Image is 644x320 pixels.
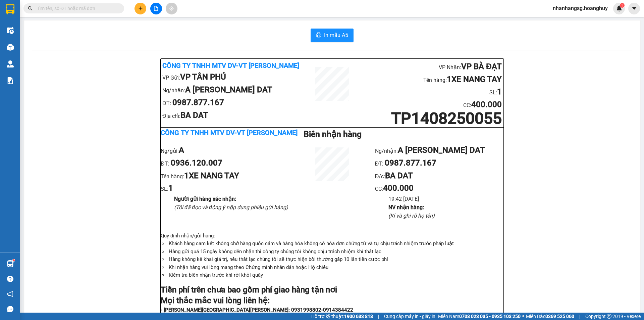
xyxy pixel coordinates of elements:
[174,196,236,202] b: Người gửi hàng xác nhận :
[167,271,503,279] li: Kiểm tra biên nhận trước khi rời khỏi quầy
[375,144,503,157] li: Ng/nhận:
[180,110,208,120] b: BA DAT
[388,204,424,211] b: NV nhận hàng :
[185,85,272,94] b: A [PERSON_NAME] DAT
[161,157,289,170] li: ĐT:
[375,170,503,182] li: Đ/c:
[447,75,502,84] b: 1XE NANG TAY
[167,240,503,248] li: Khách hàng cam kết không chở hàng quốc cấm và hàng hóa không có hóa đơn chứng từ và tự chịu trách...
[7,44,14,51] img: warehouse-icon
[360,73,502,86] li: Tên hàng:
[169,6,174,11] span: aim
[360,60,502,73] li: VP Nhận:
[162,84,304,96] li: Ng/nhận:
[168,183,173,193] b: 1
[167,248,503,256] li: Hàng gửi quá 15 ngày không đến nhận thì công ty chúng tôi không chịu trách nhiệm khi thất lạc
[461,62,502,71] b: VP BÀ ĐẠT
[471,100,502,109] b: 400.000
[311,29,354,42] button: printerIn mẫu A5
[7,260,14,267] img: warehouse-icon
[316,32,321,39] span: printer
[382,186,414,192] span: :
[37,5,116,12] input: Tìm tên, số ĐT hoặc mã đơn
[526,313,574,320] span: Miền Bắc
[378,313,379,320] span: |
[161,182,289,195] li: SL:
[375,157,503,170] li: ĐT:
[522,315,524,318] span: ⚪️
[628,3,640,14] button: caret-down
[167,264,503,272] li: Khi nhận hàng vui lòng mang theo Chứng minh nhân dân hoặc Hộ chiếu
[161,285,337,294] strong: Tiền phí trên chưa bao gồm phí giao hàng tận nơi
[375,144,503,220] ul: CC
[162,61,299,70] b: Công ty TNHH MTV DV-VT [PERSON_NAME]
[497,87,502,96] b: 1
[174,204,288,211] i: (Tôi đã đọc và đồng ý nộp dung phiếu gửi hàng)
[167,256,503,264] li: Hàng không kê khai giá trị, nếu thất lạc chúng tôi sẽ thực hiện bồi thường gấp 10 lần tiền cước phí
[384,313,436,320] span: Cung cấp máy in - giấy in:
[162,96,304,109] li: ĐT:
[7,60,14,67] img: warehouse-icon
[385,171,413,180] b: BA DAT
[360,111,502,126] h1: TP1408250055
[545,314,574,319] strong: 0369 525 060
[616,5,622,11] img: icon-new-feature
[179,145,184,155] b: A
[162,71,304,84] li: VP Gửi:
[162,109,304,122] li: Địa chỉ:
[547,4,613,12] span: nhanhangsg.hoanghuy
[7,276,13,282] span: question-circle
[161,144,289,157] li: Ng/gửi:
[304,129,362,139] b: Biên nhận hàng
[161,307,353,313] strong: - [PERSON_NAME][GEOGRAPHIC_DATA][PERSON_NAME]: 0931998802-0914384422
[172,98,224,107] b: 0987.877.167
[184,171,239,180] b: 1XE NANG TAY
[161,129,298,137] b: Công ty TNHH MTV DV-VT [PERSON_NAME]
[385,158,436,168] b: 0987.877.167
[7,291,13,297] span: notification
[13,259,15,261] sup: 1
[7,306,13,312] span: message
[607,314,611,319] span: copyright
[311,313,373,320] span: Hỗ trợ kỹ thuật:
[459,314,521,319] strong: 0708 023 035 - 0935 103 250
[398,145,485,155] b: A [PERSON_NAME] DAT
[7,27,14,34] img: warehouse-icon
[388,195,503,203] li: 19:42 [DATE]
[621,3,623,8] span: 1
[166,3,177,14] button: aim
[7,77,14,84] img: solution-icon
[150,3,162,14] button: file-add
[388,213,435,219] i: (Kí và ghi rõ họ tên)
[470,102,502,108] span: :
[360,98,502,111] li: CC
[180,72,226,82] b: VP TÂN PHÚ
[631,5,637,11] span: caret-down
[6,4,14,14] img: logo-vxr
[383,183,414,193] b: 400.000
[171,158,222,168] b: 0936.120.007
[438,313,521,320] span: Miền Nam
[324,31,348,39] span: In mẫu A5
[161,296,270,305] strong: Mọi thắc mắc vui lòng liên hệ:
[161,170,289,182] li: Tên hàng:
[344,314,373,319] strong: 1900 633 818
[620,3,625,8] sup: 1
[138,6,143,11] span: plus
[135,3,146,14] button: plus
[360,86,502,98] li: SL:
[154,6,158,11] span: file-add
[28,6,33,11] span: search
[579,313,580,320] span: |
